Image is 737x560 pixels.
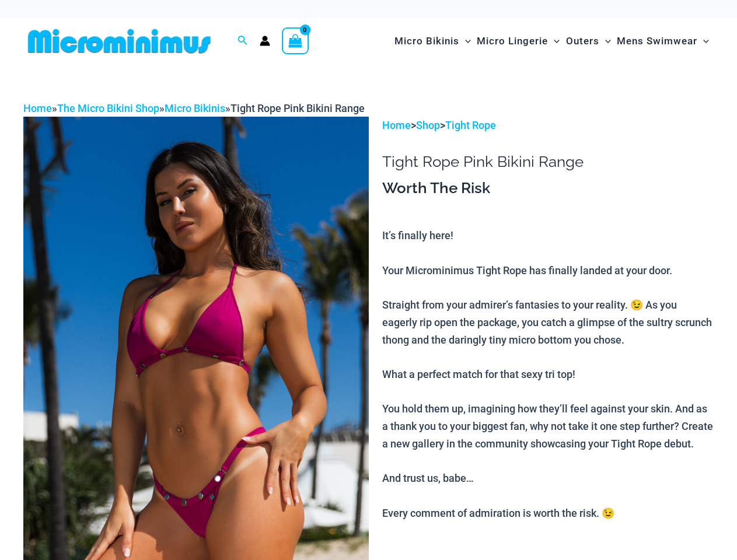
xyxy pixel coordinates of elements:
a: Micro Bikinis [165,102,225,114]
a: Mens SwimwearMenu ToggleMenu Toggle [614,23,712,59]
span: Micro Lingerie [477,26,548,56]
span: Menu Toggle [459,26,471,56]
a: Home [382,119,411,131]
a: Account icon link [260,36,270,46]
span: Menu Toggle [548,26,560,56]
span: » » » [23,102,365,114]
span: Tight Rope Pink Bikini Range [230,102,365,114]
a: Search icon link [237,34,248,48]
a: Home [23,102,52,114]
span: Mens Swimwear [617,26,697,56]
span: Menu Toggle [697,26,709,56]
span: Micro Bikinis [394,26,459,56]
a: OutersMenu ToggleMenu Toggle [563,23,614,59]
img: MM SHOP LOGO FLAT [23,28,215,54]
nav: Site Navigation [390,22,714,61]
h3: Worth The Risk [382,178,714,198]
a: Micro BikinisMenu ToggleMenu Toggle [392,23,474,59]
span: Outers [566,26,599,56]
a: The Micro Bikini Shop [57,102,159,114]
p: It’s finally here! Your Microminimus Tight Rope has finally landed at your door. Straight from yo... [382,227,714,521]
p: > > [382,117,714,134]
a: Tight Rope [445,119,496,131]
h1: Tight Rope Pink Bikini Range [382,153,714,171]
a: Micro LingerieMenu ToggleMenu Toggle [474,23,563,59]
a: View Shopping Cart, empty [282,27,309,54]
a: Shop [416,119,440,131]
span: Menu Toggle [599,26,611,56]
